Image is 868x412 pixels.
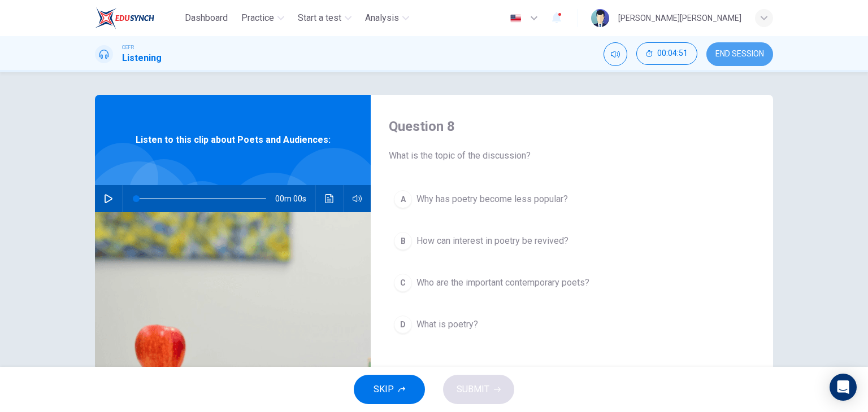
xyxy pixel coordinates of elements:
button: Analysis [361,8,414,28]
img: Profile picture [591,9,609,27]
div: D [394,315,412,334]
button: Click to see the audio transcription [320,185,338,212]
span: SKIP [374,382,394,397]
span: What is the topic of the discussion? [389,149,755,163]
div: Hide [636,42,697,66]
button: BHow can interest in poetry be revived? [389,227,755,255]
span: 00:04:51 [657,49,688,58]
span: Start a test [298,11,341,25]
button: Dashboard [180,8,232,28]
span: CEFR [122,43,134,51]
div: Open Intercom Messenger [830,374,857,401]
button: CWho are the important contemporary poets? [389,269,755,297]
button: END SESSION [706,42,773,66]
div: [PERSON_NAME][PERSON_NAME] [618,11,741,25]
span: END SESSION [715,50,764,59]
img: en [509,14,523,23]
h4: Question 8 [389,117,755,135]
span: 00m 00s [275,185,315,212]
h1: Listening [122,51,162,65]
span: Why has poetry become less popular? [416,192,568,206]
span: Practice [241,11,274,25]
a: EduSynch logo [95,7,180,29]
span: Analysis [365,11,399,25]
span: Listen to this clip about Poets and Audiences: [136,133,331,147]
button: AWhy has poetry become less popular? [389,185,755,213]
div: C [394,274,412,292]
span: How can interest in poetry be revived? [416,234,568,248]
button: Start a test [293,8,356,28]
button: SKIP [354,375,425,404]
button: 00:04:51 [636,42,697,65]
button: Practice [237,8,289,28]
button: DWhat is poetry? [389,310,755,339]
div: Mute [604,42,627,66]
img: EduSynch logo [95,7,154,29]
div: A [394,190,412,208]
span: Who are the important contemporary poets? [416,276,589,290]
span: What is poetry? [416,318,478,331]
div: B [394,232,412,250]
span: Dashboard [185,11,228,25]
